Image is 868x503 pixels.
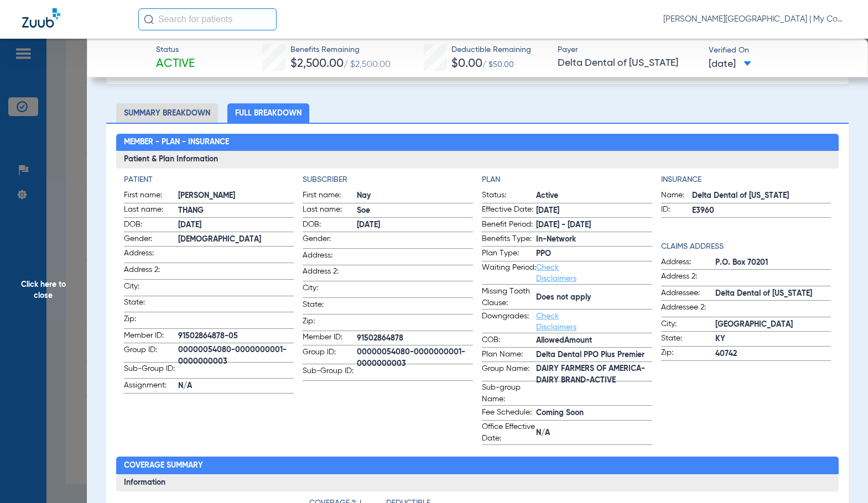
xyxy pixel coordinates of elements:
[482,421,536,444] span: Office Effective Date:
[482,190,536,203] span: Status:
[124,233,178,247] span: Gender:
[482,262,536,284] span: Waiting Period:
[661,204,692,217] span: ID:
[178,331,294,342] span: 91502864878-05
[178,219,294,231] span: [DATE]
[661,318,715,332] span: City:
[661,333,715,346] span: State:
[124,190,178,203] span: First name:
[156,56,195,72] span: Active
[124,264,178,279] span: Address 2:
[303,219,357,232] span: DOB:
[357,205,473,217] span: Soe
[303,332,357,345] span: Member ID:
[124,248,178,263] span: Address:
[536,407,652,419] span: Coming Soon
[303,190,357,203] span: First name:
[715,319,831,331] span: [GEOGRAPHIC_DATA]
[661,174,831,186] h4: Insurance
[303,316,357,331] span: Zip:
[357,190,473,202] span: Nay
[124,219,178,232] span: DOB:
[482,233,536,247] span: Benefits Type:
[344,60,391,69] span: / $2,500.00
[144,14,154,24] img: Search Icon
[661,287,715,301] span: Addressee:
[661,271,715,286] span: Address 2:
[558,56,699,70] span: Delta Dental of [US_STATE]
[715,348,831,360] span: 40742
[482,286,536,309] span: Missing Tooth Clause:
[116,103,218,123] li: Summary Breakdown
[124,380,178,393] span: Assignment:
[303,204,357,217] span: Last name:
[178,234,294,245] span: [DEMOGRAPHIC_DATA]
[661,302,715,317] span: Addressee 2:
[536,219,652,231] span: [DATE] - [DATE]
[661,256,715,270] span: Address:
[482,407,536,420] span: Fee Schedule:
[227,103,309,123] li: Full Breakdown
[482,311,536,333] span: Downgrades:
[536,264,576,282] a: Check Disclaimers
[482,363,536,381] span: Group Name:
[124,330,178,343] span: Member ID:
[692,205,831,217] span: E3960
[124,297,178,312] span: State:
[536,335,652,347] span: AllowedAmount
[482,382,536,405] span: Sub-group Name:
[156,44,195,56] span: Status
[661,190,692,203] span: Name:
[482,204,536,217] span: Effective Date:
[303,347,357,364] span: Group ID:
[124,204,178,217] span: Last name:
[661,241,831,253] h4: Claims Address
[536,190,652,202] span: Active
[116,134,839,151] h2: Member - Plan - Insurance
[451,58,482,70] span: $0.00
[692,190,831,202] span: Delta Dental of [US_STATE]
[536,234,652,245] span: In-Network
[482,349,536,362] span: Plan Name:
[303,266,357,281] span: Address 2:
[116,457,839,474] h2: Coverage Summary
[178,350,294,362] span: 00000054080-0000000001-0000000003
[536,248,652,260] span: PPO
[116,151,839,169] h3: Patient & Plan Information
[709,57,751,71] span: [DATE]
[558,44,699,56] span: Payer
[709,45,850,56] span: Verified On
[482,334,536,348] span: COB:
[813,450,868,503] iframe: Chat Widget
[536,349,652,361] span: Delta Dental PPO Plus Premier
[536,205,652,217] span: [DATE]
[124,363,178,378] span: Sub-Group ID:
[124,174,294,186] h4: Patient
[482,174,652,186] h4: Plan
[178,190,294,202] span: [PERSON_NAME]
[715,288,831,300] span: Delta Dental of [US_STATE]
[482,61,514,69] span: / $50.00
[178,205,294,217] span: THANG
[536,312,576,331] a: Check Disclaimers
[290,58,344,70] span: $2,500.00
[663,14,846,25] span: [PERSON_NAME][GEOGRAPHIC_DATA] | My Community Dental Centers
[357,333,473,344] span: 91502864878
[22,8,60,28] img: Zuub Logo
[178,380,294,392] span: N/A
[124,344,178,362] span: Group ID:
[536,427,652,439] span: N/A
[138,8,277,30] input: Search for patients
[357,219,473,231] span: [DATE]
[482,219,536,232] span: Benefit Period:
[303,282,357,297] span: City:
[303,299,357,314] span: State:
[536,369,652,381] span: DAIRY FARMERS OF AMERICA-DAIRY BRAND-ACTIVE
[303,174,473,186] h4: Subscriber
[124,281,178,296] span: City:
